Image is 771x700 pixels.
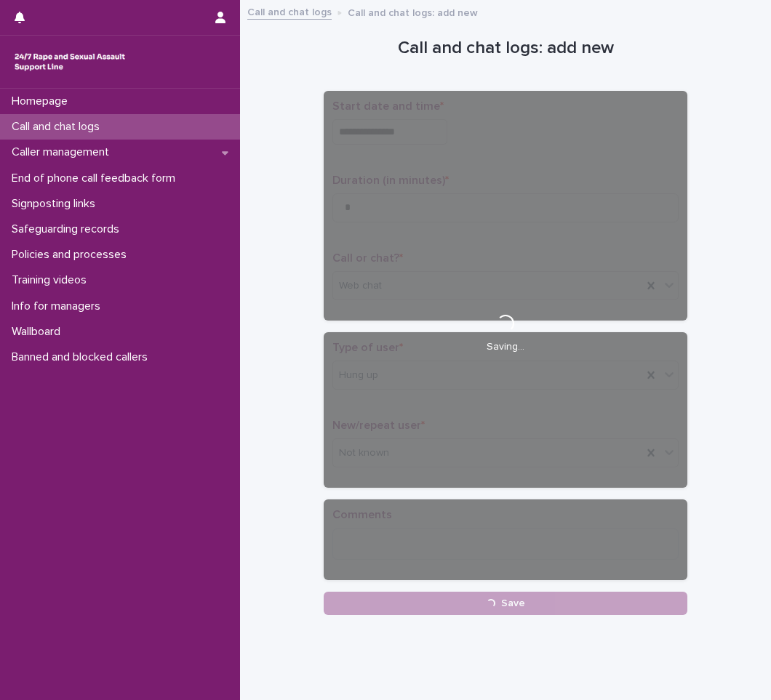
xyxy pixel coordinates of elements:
span: Save [501,598,525,608]
p: Policies and processes [6,248,138,262]
p: Call and chat logs: add new [348,4,478,20]
p: Saving… [487,341,524,353]
img: rhQMoQhaT3yELyF149Cw [12,47,128,76]
a: Call and chat logs [247,3,332,20]
p: Training videos [6,273,98,287]
p: Call and chat logs [6,120,111,134]
button: Save [324,592,687,615]
p: Caller management [6,145,121,159]
h1: Call and chat logs: add new [324,38,687,59]
p: Homepage [6,94,79,108]
p: Info for managers [6,299,112,313]
p: Wallboard [6,325,72,339]
p: Banned and blocked callers [6,350,159,364]
p: End of phone call feedback form [6,172,187,185]
p: Safeguarding records [6,222,131,236]
p: Signposting links [6,197,107,211]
